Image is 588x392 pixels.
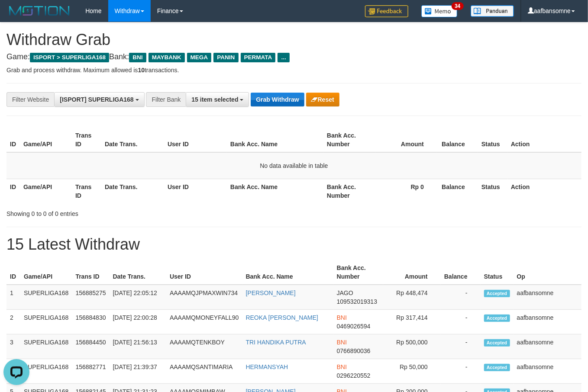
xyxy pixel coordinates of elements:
p: Grab and process withdraw. Maximum allowed is transactions. [6,66,582,74]
button: Grab Withdraw [251,93,304,106]
td: [DATE] 21:56:13 [110,334,167,359]
th: Date Trans. [110,260,167,285]
th: Action [507,128,582,152]
th: Action [507,179,582,203]
img: MOTION_logo.png [6,4,72,17]
td: SUPERLIGA168 [20,310,72,334]
span: Accepted [484,315,510,322]
td: [DATE] 22:00:28 [110,310,167,334]
span: ... [278,53,289,62]
th: Status [481,260,514,285]
td: aafbansomne [514,334,582,359]
td: Rp 50,000 [383,359,441,384]
span: PANIN [213,53,238,62]
th: Amount [383,260,441,285]
td: [DATE] 22:05:12 [110,285,167,310]
div: Showing 0 to 0 of 0 entries [6,206,239,218]
th: Bank Acc. Number [323,128,375,152]
span: 34 [452,2,463,10]
th: Trans ID [72,179,101,203]
td: 156885275 [72,285,109,310]
span: BNI [337,363,347,370]
td: AAAAMQMONEYFALL90 [166,310,242,334]
td: aafbansomne [514,359,582,384]
div: Filter Website [6,92,54,107]
th: Rp 0 [375,179,437,203]
th: Bank Acc. Name [227,128,323,152]
span: Accepted [484,290,510,297]
span: Accepted [484,339,510,347]
td: AAAAMQJPMAXWIN734 [166,285,242,310]
td: 3 [6,334,20,359]
th: Trans ID [72,128,101,152]
th: Op [514,260,582,285]
th: Balance [441,260,481,285]
h1: Withdraw Grab [6,31,582,48]
td: - [441,310,481,334]
span: BNI [337,314,347,321]
a: [PERSON_NAME] [246,289,296,296]
td: SUPERLIGA168 [20,334,72,359]
td: 2 [6,310,20,334]
span: MAYBANK [149,53,185,62]
td: Rp 500,000 [383,334,441,359]
th: Bank Acc. Name [242,260,333,285]
span: ISPORT > SUPERLIGA168 [30,53,109,62]
td: 156884450 [72,334,109,359]
h4: Game: Bank: [6,53,582,61]
span: [ISPORT] SUPERLIGA168 [60,96,133,103]
td: Rp 317,414 [383,310,441,334]
th: User ID [166,260,242,285]
span: Copy 0766890036 to clipboard [337,347,371,354]
th: Game/API [20,260,72,285]
button: [ISPORT] SUPERLIGA168 [54,92,144,107]
button: Open LiveChat chat widget [3,3,29,29]
span: PERMATA [241,53,276,62]
th: Balance [437,128,478,152]
th: Game/API [20,179,72,203]
th: Bank Acc. Number [333,260,383,285]
a: TRI HANDIKA PUTRA [246,339,306,346]
th: User ID [164,128,227,152]
h1: 15 Latest Withdraw [6,236,582,253]
span: JAGO [337,289,353,296]
td: SUPERLIGA168 [20,359,72,384]
td: No data available in table [6,152,582,179]
span: Copy 0469026594 to clipboard [337,323,371,330]
span: MEGA [187,53,212,62]
th: Status [478,179,507,203]
span: Accepted [484,364,510,371]
td: AAAAMQTENKBOY [166,334,242,359]
td: AAAAMQSANTIMARIA [166,359,242,384]
button: Reset [306,93,339,106]
a: HERMANSYAH [246,363,288,370]
img: Button%20Memo.svg [421,5,458,17]
a: REOKA [PERSON_NAME] [246,314,318,321]
strong: 10 [138,67,145,74]
td: - [441,359,481,384]
button: 15 item selected [186,92,249,107]
div: Filter Bank [146,92,186,107]
td: SUPERLIGA168 [20,285,72,310]
th: Trans ID [72,260,109,285]
td: 156884830 [72,310,109,334]
td: Rp 448,474 [383,285,441,310]
img: Feedback.jpg [365,5,408,17]
th: Game/API [20,128,72,152]
span: 15 item selected [191,96,238,103]
td: aafbansomne [514,285,582,310]
th: User ID [164,179,227,203]
th: Bank Acc. Number [323,179,375,203]
span: BNI [337,339,347,346]
td: 1 [6,285,20,310]
th: Bank Acc. Name [227,179,323,203]
th: ID [6,179,20,203]
th: ID [6,128,20,152]
th: Amount [375,128,437,152]
td: 156882771 [72,359,109,384]
span: Copy 109532019313 to clipboard [337,298,377,305]
td: [DATE] 21:39:37 [110,359,167,384]
img: panduan.png [471,5,514,17]
th: ID [6,260,20,285]
th: Date Trans. [101,128,164,152]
